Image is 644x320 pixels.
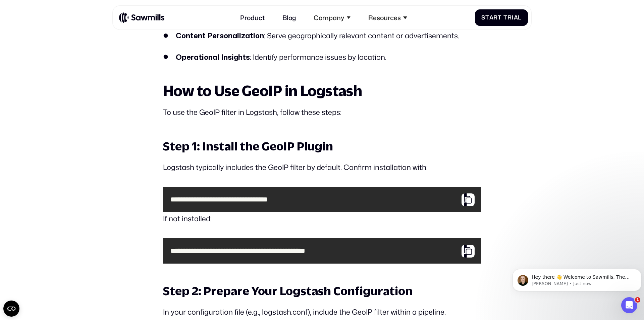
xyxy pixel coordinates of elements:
span: Hey there 👋 Welcome to Sawmills. The smart telemetry management platform that solves cost, qualit... [22,19,120,52]
div: Resources [364,9,412,26]
a: StartTrial [475,9,528,26]
span: a [489,14,494,21]
p: To use the GeoIP filter in Logstash, follow these steps: [163,106,481,119]
li: : Serve geographically relevant content or advertisements. [163,30,481,42]
button: Open CMP widget [3,301,19,317]
a: Product [235,9,270,26]
p: Message from Winston, sent Just now [22,26,123,32]
div: Resources [368,14,401,21]
strong: How to Use GeoIP in Logstash [163,82,362,99]
span: t [485,14,489,21]
span: S [481,14,485,21]
div: Company [309,9,355,26]
strong: Step 2: Prepare Your Logstash Configuration [163,284,413,298]
div: Company [314,14,344,21]
span: t [498,14,502,21]
p: Logstash typically includes the GeoIP filter by default. Confirm installation with: [163,161,481,174]
strong: Content Personalization [176,33,264,40]
span: l [518,14,522,21]
iframe: Intercom live chat [621,297,637,313]
span: r [493,14,498,21]
p: In your configuration file (e.g., logstash.conf), include the GeoIP filter within a pipeline. [163,306,481,319]
span: a [514,14,518,21]
li: : Identify performance issues by location. [163,52,481,63]
p: If not installed: [163,212,481,225]
a: Blog [277,9,301,26]
span: 1 [635,297,640,303]
span: T [503,14,507,21]
span: i [512,14,514,21]
strong: Step 1: Install the GeoIP Plugin [163,139,333,153]
span: r [507,14,512,21]
strong: Operational Insights [176,54,250,61]
iframe: Intercom notifications message [510,255,644,302]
